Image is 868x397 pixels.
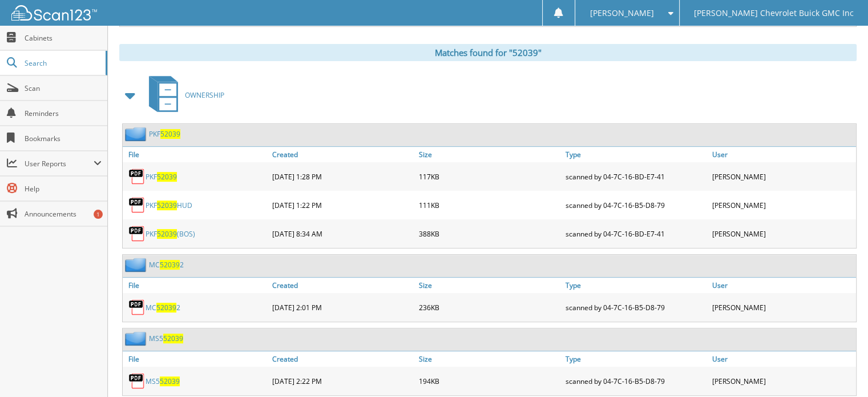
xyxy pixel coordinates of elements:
div: [DATE] 1:28 PM [269,165,416,188]
div: scanned by 04-7C-16-B5-D8-79 [563,370,709,392]
span: OWNERSHIP [185,90,224,100]
a: OWNERSHIP [142,73,224,118]
a: Size [416,278,563,293]
div: [DATE] 2:22 PM [269,370,416,392]
div: 111KB [416,194,563,216]
a: File [123,147,269,162]
span: User Reports [25,159,94,169]
div: 236KB [416,296,563,319]
img: PDF.png [128,225,146,242]
div: [DATE] 2:01 PM [269,296,416,319]
a: Created [269,147,416,162]
span: 52039 [157,172,177,182]
span: 52039 [157,200,177,210]
div: 388KB [416,222,563,245]
div: scanned by 04-7C-16-B5-D8-79 [563,194,709,216]
a: PKF52039 [149,129,180,139]
div: [PERSON_NAME] [709,296,856,319]
span: 52039 [156,303,176,312]
a: MS552039 [146,376,180,386]
a: PKF52039 [146,172,177,182]
div: [PERSON_NAME] [709,165,856,188]
a: Created [269,351,416,367]
span: 52039 [160,376,180,386]
a: Size [416,147,563,162]
a: User [709,278,856,293]
div: [PERSON_NAME] [709,370,856,392]
a: File [123,278,269,293]
a: PKF52039HUD [146,200,192,210]
a: Size [416,351,563,367]
a: PKF52039(BOS) [146,229,195,239]
div: [DATE] 8:34 AM [269,222,416,245]
a: MS552039 [149,334,183,343]
div: Matches found for "52039" [119,44,857,61]
span: Announcements [25,209,102,219]
div: [PERSON_NAME] [709,222,856,245]
div: 117KB [416,165,563,188]
div: 1 [94,210,103,219]
span: Scan [25,83,102,93]
span: 52039 [163,334,183,343]
span: 52039 [160,260,180,270]
span: 52039 [157,229,177,239]
img: folder2.png [125,127,149,141]
div: 194KB [416,370,563,392]
a: File [123,351,269,367]
div: [PERSON_NAME] [709,194,856,216]
a: Type [563,147,709,162]
div: scanned by 04-7C-16-BD-E7-41 [563,222,709,245]
img: PDF.png [128,299,146,316]
img: scan123-logo-white.svg [11,5,97,21]
span: Bookmarks [25,134,102,143]
img: folder2.png [125,331,149,346]
img: folder2.png [125,258,149,272]
a: Type [563,351,709,367]
span: Cabinets [25,33,102,43]
img: PDF.png [128,197,146,214]
a: MC520392 [146,303,180,312]
a: Created [269,278,416,293]
span: Search [25,58,100,68]
a: MC520392 [149,260,184,270]
span: Help [25,184,102,194]
a: User [709,147,856,162]
a: Type [563,278,709,293]
span: 52039 [160,129,180,139]
span: Reminders [25,109,102,118]
div: scanned by 04-7C-16-BD-E7-41 [563,165,709,188]
div: scanned by 04-7C-16-B5-D8-79 [563,296,709,319]
img: PDF.png [128,372,146,390]
span: [PERSON_NAME] Chevrolet Buick GMC Inc [694,10,854,17]
a: User [709,351,856,367]
img: PDF.png [128,168,146,185]
span: [PERSON_NAME] [590,10,653,17]
div: [DATE] 1:22 PM [269,194,416,216]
